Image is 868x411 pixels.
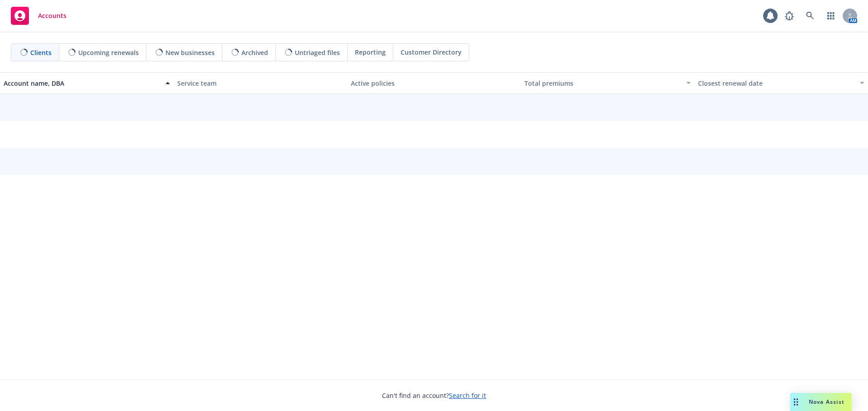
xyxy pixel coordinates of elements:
span: Reporting [355,47,386,57]
div: Total premiums [524,79,681,88]
span: Untriaged files [295,48,340,57]
span: Clients [30,48,52,57]
span: Customer Directory [401,47,462,57]
a: Search [801,7,819,25]
a: Switch app [822,7,840,25]
div: Closest renewal date [698,79,854,88]
button: Active policies [347,72,521,94]
span: Nova Assist [809,398,844,406]
a: Report a Bug [780,7,798,25]
span: Upcoming renewals [78,48,139,57]
span: Accounts [38,12,66,19]
span: New businesses [165,48,215,57]
div: Drag to move [790,393,802,411]
button: Nova Assist [790,393,852,411]
a: Accounts [7,3,70,28]
span: Can't find an account? [382,391,486,400]
div: Service team [177,79,344,88]
a: Search for it [449,391,486,400]
button: Closest renewal date [694,72,868,94]
div: Account name, DBA [4,79,160,88]
button: Service team [174,72,347,94]
span: Archived [241,48,268,57]
div: Active policies [351,79,517,88]
button: Total premiums [521,72,694,94]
